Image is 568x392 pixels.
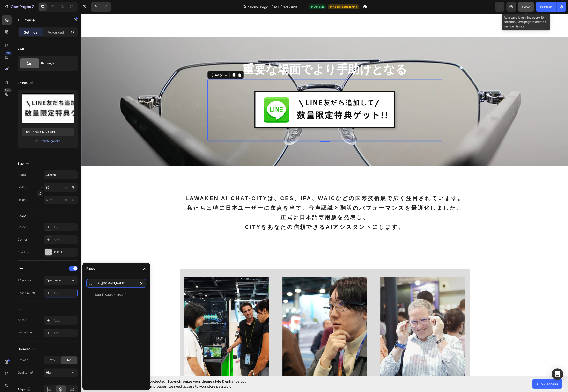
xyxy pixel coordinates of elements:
button: 7 [2,2,36,12]
img: preview-image [22,93,74,124]
div: Corner [18,238,27,242]
h2: LAWAKEN AI CHAT-CITYは、CES、IFA、WAICなどの国際技術展で広く注目されています。 私たちは特に日本ユーザーに焦点を当て、音声認識と翻訳のパフォーマンスを最適化しました... [98,180,388,219]
div: % [71,185,74,189]
input: Insert link or search [86,279,146,288]
div: [URL][DOMAIN_NAME] [95,293,126,297]
div: Add... [54,331,76,335]
div: 121212 [54,250,76,255]
div: Add... [54,225,76,230]
div: Beta [4,88,12,92]
span: Original [46,173,57,177]
div: Quality [18,370,34,376]
button: High [44,368,78,377]
label: Frame [18,173,27,177]
label: Height [18,198,27,202]
button: px [70,197,76,203]
div: Link [18,266,23,271]
span: Home Page - [DATE] 17:53:23 [250,4,297,9]
input: px% [44,183,78,192]
span: High [46,371,52,374]
button: Publish [536,2,556,12]
span: synchronize your theme style & enhance your experience [112,379,248,388]
div: Shadow [18,250,29,254]
span: Allow access [536,381,558,386]
span: Open page [46,279,61,282]
div: Shape [18,214,26,218]
p: Image [23,17,65,23]
span: Your page is password protected. To when designing pages, we need access to your store password. [112,379,267,389]
p: 重要な場面でより手助けとなる [126,49,360,63]
div: Pages [86,266,95,271]
button: Browse gallery [39,139,60,144]
div: Add... [54,318,76,323]
span: Yes [50,358,55,362]
div: Alt text [18,318,27,322]
img: gempages_581033850122011561-3e3c47b5-7a35-4cf1-9b4d-177c292cb27a.jpg [299,263,384,376]
div: Open Intercom Messenger [552,368,563,380]
span: Need republishing [332,5,357,9]
span: or [35,138,38,144]
span: Save [522,5,530,9]
div: Source [18,80,34,86]
div: px [64,185,68,189]
span: No [67,358,71,362]
button: % [63,197,69,203]
img: gempages_581033850122011561-4473811d-0b1d-4975-8274-d68fe19a2f9d.jpg [173,78,314,115]
input: px% [44,196,78,204]
div: Publish [540,4,552,9]
div: Style [18,47,25,51]
div: Rectangle [41,58,71,69]
span: / [248,4,249,9]
div: Image [132,59,142,64]
button: px [70,184,76,190]
img: gempages_581033850122011561-e6318009-3172-47b8-91bd-356c4c0c9ab3.jpg [103,263,187,376]
div: Size [18,161,30,167]
button: Allow access [532,379,562,389]
div: Page/link [18,291,35,295]
p: Advanced [48,30,64,35]
div: Border [18,225,27,229]
button: Original [44,170,78,179]
div: Add... [54,238,76,242]
button: Open page [44,276,78,285]
p: Settings [24,30,37,35]
iframe: Design area [81,14,568,376]
button: % [63,184,69,190]
button: Save [518,2,534,12]
div: Undo/Redo [91,2,111,12]
p: 7 [32,4,34,10]
div: Preload [18,358,28,362]
img: gempages_581033850122011561-0503b428-b789-482c-a6c5-7d00fb0efd5d.jpg [201,263,286,376]
label: Width [18,185,26,189]
div: px [64,198,68,202]
div: Optimize LCP [18,347,37,351]
div: Add... [54,291,76,295]
div: SEO [18,307,23,311]
div: Image title [18,330,32,335]
div: 450 [5,51,12,55]
span: Default [314,5,324,9]
div: After click [18,278,32,283]
div: % [71,198,74,202]
input: https://example.com/image.jpg [22,128,74,136]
